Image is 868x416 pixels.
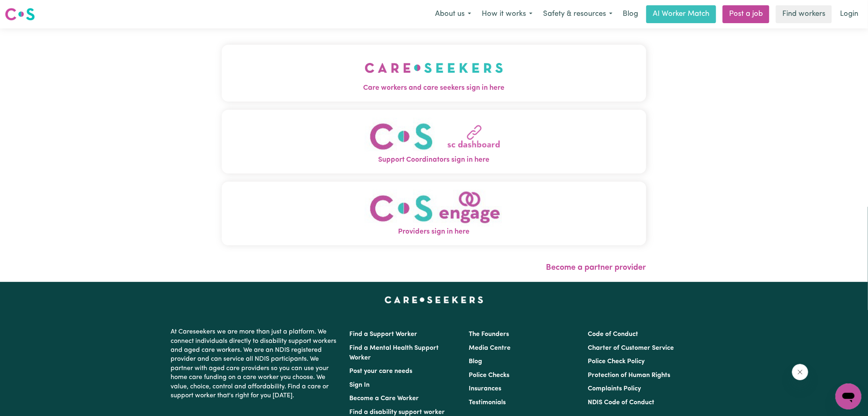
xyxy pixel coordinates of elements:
a: AI Worker Match [646,5,716,23]
button: Care workers and care seekers sign in here [222,45,646,102]
span: Support Coordinators sign in here [222,155,646,165]
a: Post your care needs [350,368,413,375]
a: Post a job [723,5,769,23]
a: Find a Mental Health Support Worker [350,345,439,361]
span: Care workers and care seekers sign in here [222,83,646,93]
a: Find a disability support worker [350,409,445,416]
p: At Careseekers we are more than just a platform. We connect individuals directly to disability su... [171,324,340,403]
a: Insurances [469,386,501,392]
a: Become a Care Worker [350,395,419,402]
a: Complaints Policy [588,386,641,392]
a: Blog [618,5,643,23]
a: Find workers [776,5,832,23]
a: Protection of Human Rights [588,372,670,379]
a: Login [835,5,863,23]
a: Police Check Policy [588,358,645,365]
a: Testimonials [469,399,506,406]
a: Careseekers home page [385,297,483,303]
a: Charter of Customer Service [588,345,674,351]
span: Providers sign in here [222,227,646,237]
a: Find a Support Worker [350,331,418,338]
img: Careseekers logo [5,7,35,22]
a: Careseekers logo [5,5,35,24]
button: Safety & resources [538,6,618,23]
iframe: Close message [792,364,808,380]
a: NDIS Code of Conduct [588,399,654,406]
a: Police Checks [469,372,509,379]
button: How it works [476,6,538,23]
button: Providers sign in here [222,182,646,245]
a: Become a partner provider [546,264,646,272]
iframe: Button to launch messaging window [836,383,862,409]
a: Code of Conduct [588,331,638,338]
button: About us [430,6,476,23]
button: Support Coordinators sign in here [222,110,646,173]
a: Sign In [350,382,370,388]
span: Need any help? [5,6,49,12]
a: Blog [469,358,482,365]
a: Media Centre [469,345,511,351]
a: The Founders [469,331,509,338]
